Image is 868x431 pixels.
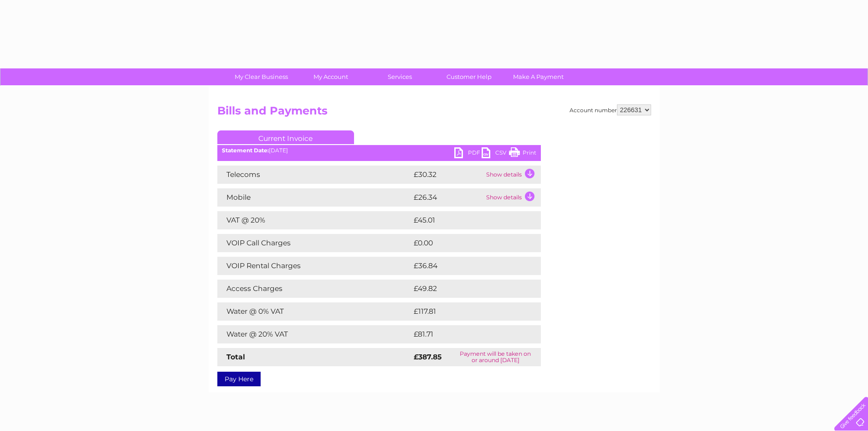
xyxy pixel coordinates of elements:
td: Mobile [217,188,411,207]
td: Telecoms [217,166,411,184]
td: VOIP Rental Charges [217,257,411,275]
td: Water @ 20% VAT [217,325,411,343]
a: Make A Payment [501,68,576,85]
td: Show details [484,166,541,184]
td: £0.00 [411,234,520,252]
a: Services [362,68,437,85]
a: Pay Here [217,372,261,386]
td: £81.71 [411,325,520,343]
a: Print [509,147,536,161]
div: [DATE] [217,147,541,154]
td: VOIP Call Charges [217,234,411,252]
td: Water @ 0% VAT [217,302,411,321]
td: Access Charges [217,280,411,298]
td: £49.82 [411,280,523,298]
a: Current Invoice [217,130,354,144]
td: £45.01 [411,211,522,229]
td: £117.81 [411,302,522,321]
a: PDF [454,147,482,161]
h2: Bills and Payments [217,104,651,122]
strong: £387.85 [414,353,442,361]
a: My Clear Business [224,68,299,85]
td: Payment will be taken on or around [DATE] [450,348,541,366]
b: Statement Date: [222,147,269,154]
td: VAT @ 20% [217,211,411,229]
a: Customer Help [431,68,507,85]
td: £26.34 [411,188,484,207]
strong: Total [226,353,245,361]
td: £30.32 [411,166,484,184]
a: CSV [482,147,509,161]
td: Show details [484,188,541,207]
td: £36.84 [411,257,523,275]
div: Account number [570,104,651,115]
a: My Account [293,68,368,85]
